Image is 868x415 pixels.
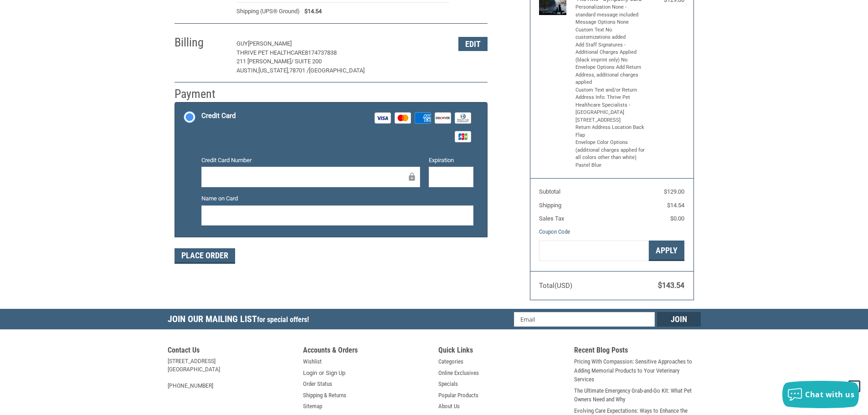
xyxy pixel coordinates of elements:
[539,215,564,222] span: Sales Tax
[438,379,458,389] a: Specials
[575,64,646,87] li: Envelope Options Add Return Address, additional charges applied
[539,188,560,195] span: Subtotal
[291,58,322,65] span: / SUITE 200
[458,37,488,51] button: Edit
[438,357,463,366] a: Categories
[575,4,646,19] li: Personalization None - standard message included
[303,379,332,389] a: Order Status
[664,188,684,195] span: $129.00
[539,202,561,209] span: Shipping
[657,312,701,327] input: Join
[575,139,646,169] li: Envelope Color Options (additional charges applied for all colors other than white) Pastel Blue
[574,386,701,404] a: The Ultimate Emergency Grab-and-Go Kit: What Pet Owners Need and Why
[438,346,565,357] h5: Quick Links
[303,369,317,378] a: Login
[236,7,300,16] span: Shipping (UPS® Ground)
[782,381,859,408] button: Chat with us
[175,35,228,50] h2: Billing
[574,357,701,384] a: Pricing With Compassion: Sensitive Approaches to Adding Memorial Products to Your Veterinary Serv...
[574,346,701,357] h5: Recent Blog Posts
[303,346,430,357] h5: Accounts & Orders
[309,67,365,74] span: [GEOGRAPHIC_DATA]
[667,202,684,209] span: $14.54
[248,40,292,47] span: [PERSON_NAME]
[201,108,236,123] div: Credit Card
[305,49,337,56] span: 8174737838
[303,391,346,400] a: Shipping & Returns
[575,124,646,139] li: Return Address Location Back Flap
[236,49,305,56] span: THRIVE PET HEALTHCARE
[805,389,854,400] span: Chat with us
[175,87,228,102] h2: Payment
[429,156,473,165] label: Expiration
[168,309,313,332] h5: Join Our Mailing List
[326,369,345,378] a: Sign Up
[289,67,309,74] span: 78701 /
[303,357,322,366] a: Wishlist
[236,67,258,74] span: AUSTIN,
[236,58,291,65] span: 211 [PERSON_NAME]
[539,282,572,290] span: Total (USD)
[313,369,329,378] span: or
[575,87,646,124] li: Custom Text and/or Return Address Info: Thrive Pet Healthcare Specialists - [GEOGRAPHIC_DATA] [ST...
[303,402,322,411] a: Sitemap
[257,315,309,324] span: for special offers!
[539,228,570,235] a: Coupon Code
[258,67,289,74] span: [US_STATE],
[300,7,322,16] span: $14.54
[575,19,646,26] li: Message Options None
[201,194,473,203] label: Name on Card
[438,391,478,400] a: Popular Products
[438,402,460,411] a: About Us
[658,281,684,290] span: $143.54
[201,156,420,165] label: Credit Card Number
[168,346,294,357] h5: Contact Us
[514,312,655,327] input: Email
[649,241,684,261] button: Apply
[438,369,479,378] a: Online Exclusives
[670,215,684,222] span: $0.00
[175,248,235,264] button: Place Order
[575,26,646,41] li: Custom Text No customizations added
[236,40,248,47] span: GUY
[539,241,649,261] input: Gift Certificate or Coupon Code
[575,41,646,64] li: Add Staff Signatures - Additional Charges Applied (black imprint only) No
[168,357,294,390] address: [STREET_ADDRESS] [GEOGRAPHIC_DATA] [PHONE_NUMBER]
